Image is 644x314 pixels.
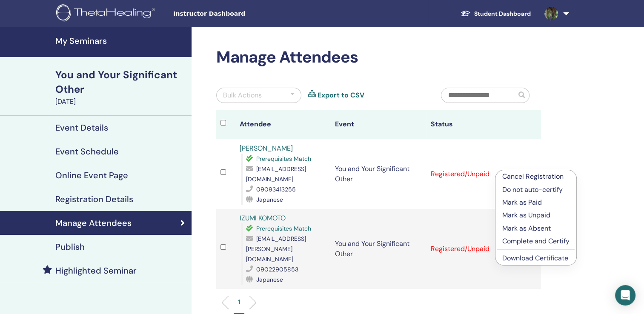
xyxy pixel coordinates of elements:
a: You and Your Significant Other[DATE] [50,68,192,107]
p: Cancel Registration [502,171,570,182]
h4: Manage Attendees [55,218,132,228]
p: Mark as Unpaid [502,210,570,220]
td: You and Your Significant Other [331,209,426,289]
p: Complete and Certify [502,236,570,246]
span: Prerequisites Match [256,225,311,232]
p: Mark as Paid [502,197,570,208]
a: Student Dashboard [454,6,538,22]
span: Japanese [256,276,283,283]
div: You and Your Significant Other [55,68,186,97]
p: Mark as Absent [502,223,570,234]
p: 1 [238,297,240,306]
h4: Online Event Page [55,170,128,180]
h4: Event Details [55,123,108,133]
th: Attendee [235,110,331,139]
div: [DATE] [55,97,186,107]
a: Download Certificate [502,254,568,263]
h2: Manage Attendees [216,48,541,67]
a: [PERSON_NAME] [240,144,293,153]
span: Instructor Dashboard [173,9,301,18]
h4: Registration Details [55,194,133,204]
a: Export to CSV [318,90,364,100]
h4: Highlighted Seminar [55,265,137,276]
div: Open Intercom Messenger [615,285,635,305]
th: Event [331,110,426,139]
a: IZUMI KOMOTO [240,214,286,223]
h4: Publish [55,242,85,252]
td: You and Your Significant Other [331,139,426,209]
span: Prerequisites Match [256,155,311,163]
span: 09022905853 [256,265,298,273]
img: default.jpg [544,7,558,20]
h4: Event Schedule [55,146,119,157]
p: Do not auto-certify [502,185,570,195]
h4: My Seminars [55,36,186,46]
img: graduation-cap-white.svg [461,10,471,17]
div: Bulk Actions [223,90,262,100]
span: [EMAIL_ADDRESS][DOMAIN_NAME] [246,165,306,183]
span: 09093413255 [256,186,296,193]
span: Japanese [256,196,283,203]
th: Status [426,110,521,139]
span: [EMAIL_ADDRESS][PERSON_NAME][DOMAIN_NAME] [246,235,306,263]
img: logo.png [56,4,158,23]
